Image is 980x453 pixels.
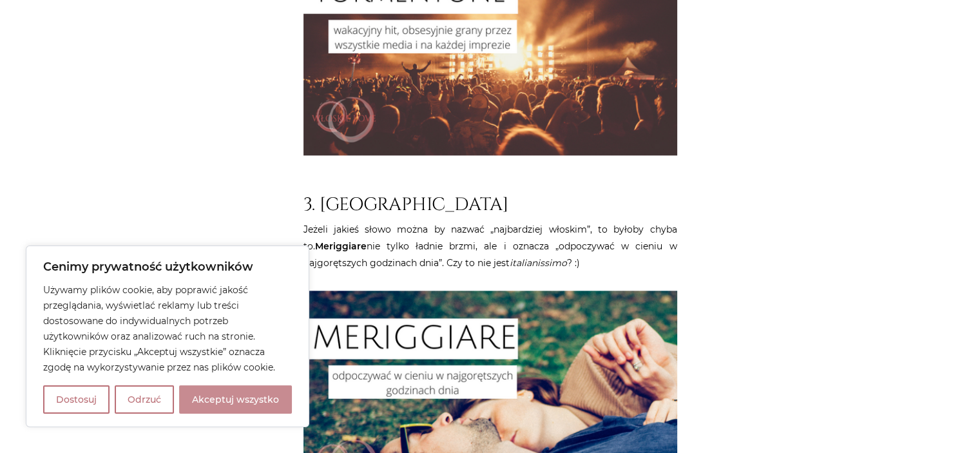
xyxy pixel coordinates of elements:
[179,385,292,414] button: Akceptuj wszystko
[43,282,292,375] p: Używamy plików cookie, aby poprawić jakość przeglądania, wyświetlać reklamy lub treści dostosowan...
[510,257,567,269] em: italianissimo
[303,221,677,271] p: Jeżeli jakieś słowo można by nazwać „najbardziej włoskim”, to byłoby chyba to. nie tylko ładnie b...
[115,385,174,414] button: Odrzuć
[43,259,292,275] p: Cenimy prywatność użytkowników
[303,194,677,216] h2: 3. [GEOGRAPHIC_DATA]
[315,240,367,252] strong: Meriggiare
[43,385,110,414] button: Dostosuj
